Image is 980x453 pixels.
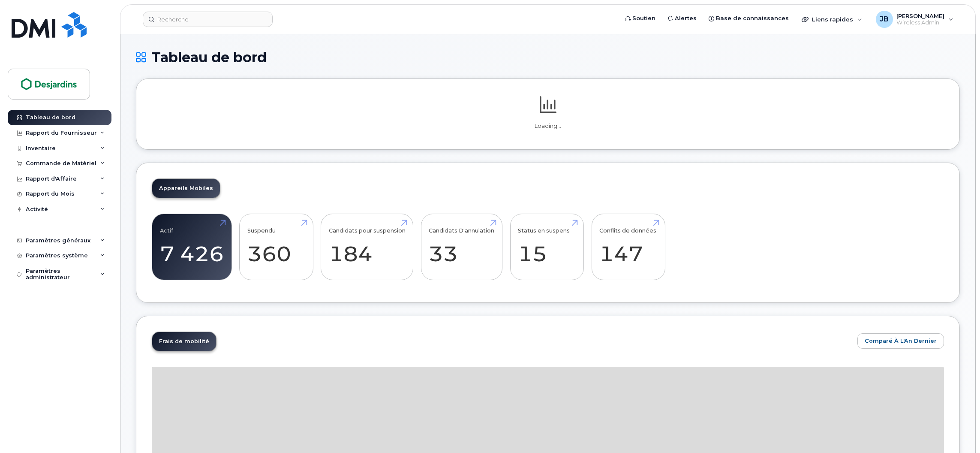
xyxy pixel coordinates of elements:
[152,122,944,130] p: Loading...
[247,219,305,275] a: Suspendu 360
[599,219,657,275] a: Conflits de données 147
[152,179,220,198] a: Appareils Mobiles
[518,219,576,275] a: Status en suspens 15
[865,337,937,345] span: Comparé à l'An Dernier
[857,333,944,349] button: Comparé à l'An Dernier
[136,50,960,65] h1: Tableau de bord
[329,219,406,275] a: Candidats pour suspension 184
[160,219,224,275] a: Actif 7 426
[152,332,216,351] a: Frais de mobilité
[429,219,494,275] a: Candidats D'annulation 33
